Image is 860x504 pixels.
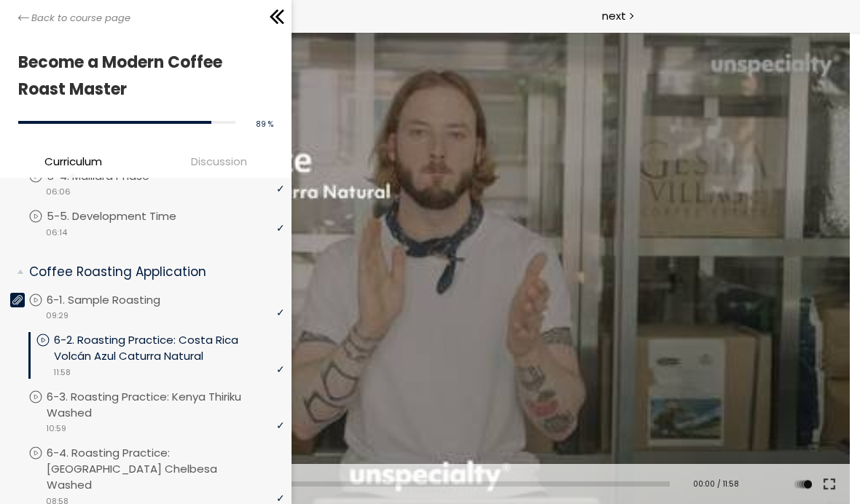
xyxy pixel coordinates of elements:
[44,153,102,170] span: Curriculum
[31,11,130,25] span: Back to course page
[602,7,626,24] span: next
[29,263,273,281] p: Coffee Roasting Application
[256,119,273,130] span: 89 %
[149,153,288,170] span: Discussion
[47,292,189,308] p: 6-1. Sample Roasting
[683,446,739,458] div: 00:00 / 11:58
[54,332,284,364] p: 6-2. Roasting Practice: Costa Rica Volcán Azul Caturra Natural
[47,208,206,224] p: 5-5. Development Time
[46,310,69,322] span: 09:29
[46,186,71,198] span: 06:06
[46,422,66,435] span: 10:59
[46,227,67,239] span: 06:14
[47,445,284,492] p: 6-4. Roasting Practice: [GEOGRAPHIC_DATA] Chelbesa Washed
[18,11,130,25] a: Back to course page
[53,366,71,379] span: 11:58
[18,49,266,103] h1: Become a Modern Coffee Roast Master
[792,432,814,473] button: Play back rate
[47,389,284,421] p: 6-3. Roasting Practice: Kenya Thiriku Washed
[790,432,816,473] div: Change playback rate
